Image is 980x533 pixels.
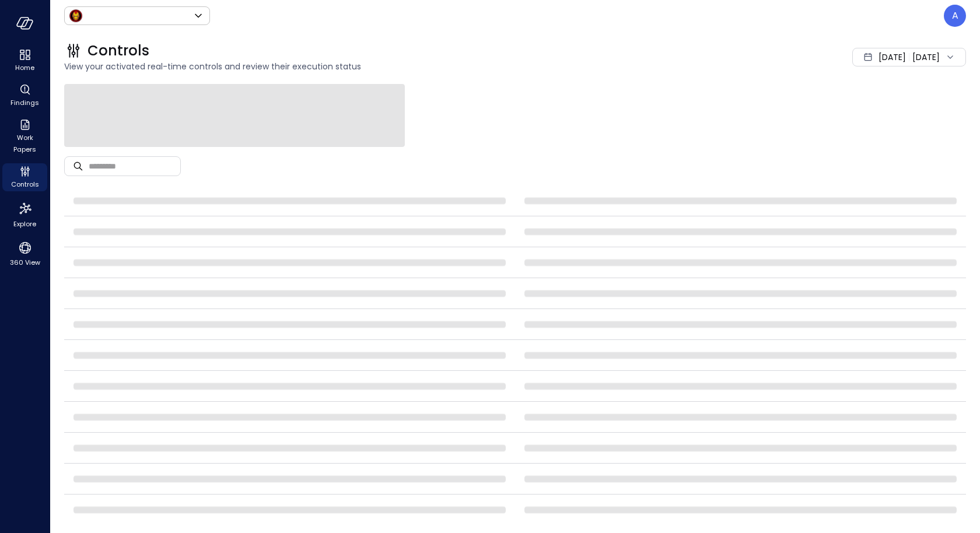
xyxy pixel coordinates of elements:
div: 360 View [2,238,47,269]
span: Controls [87,41,149,60]
div: Work Papers [2,117,47,156]
span: View your activated real-time controls and review their execution status [64,60,680,73]
img: Icon [69,9,83,23]
div: Assaf [944,5,966,27]
div: Controls [2,163,47,191]
span: [DATE] [878,51,906,64]
p: A [952,9,958,23]
span: 360 View [10,257,40,268]
span: Home [15,62,34,73]
span: Findings [10,97,39,108]
span: Explore [13,218,36,230]
div: Findings [2,82,47,110]
div: Explore [2,198,47,231]
span: Controls [11,178,39,190]
span: Work Papers [7,132,43,155]
div: Home [2,47,47,75]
